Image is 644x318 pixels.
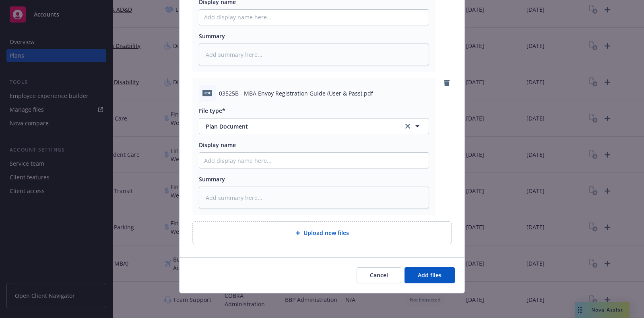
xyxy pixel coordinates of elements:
[199,32,225,40] span: Summary
[370,271,388,279] span: Cancel
[202,90,212,96] span: pdf
[405,267,455,283] button: Add files
[219,89,373,98] span: 03525B - MBA Envoy Registration Guide (User & Pass).pdf
[357,267,401,283] button: Cancel
[199,175,225,183] span: Summary
[418,271,442,279] span: Add files
[442,78,452,88] a: remove
[192,221,452,244] div: Upload new files
[206,122,392,131] span: Plan Document
[199,10,429,25] input: Add display name here...
[303,229,349,237] span: Upload new files
[199,141,236,149] span: Display name
[199,118,429,134] button: Plan Documentclear selection
[403,121,413,131] a: clear selection
[199,153,429,168] input: Add display name here...
[199,107,225,114] span: File type*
